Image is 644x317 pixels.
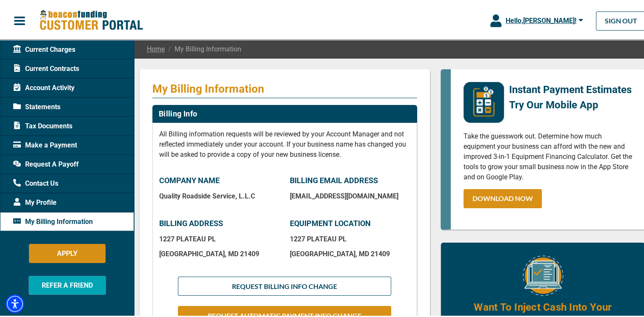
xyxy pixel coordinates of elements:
[159,174,280,184] p: COMPANY NAME
[290,190,410,198] p: [EMAIL_ADDRESS][DOMAIN_NAME]
[159,248,280,256] p: [GEOGRAPHIC_DATA] , MD 21409
[509,96,632,111] p: Try Our Mobile App
[290,248,410,256] p: [GEOGRAPHIC_DATA] , MD 21409
[29,242,106,261] button: APPLY
[159,233,280,241] p: 1227 PLATEAU PL
[290,174,410,184] p: BILLING EMAIL ADDRESS
[509,80,632,96] p: Instant Payment Estimates
[178,275,391,294] button: REQUEST BILLING INFO CHANGE
[13,158,79,168] span: Request A Payoff
[13,81,74,91] span: Account Activity
[13,62,79,72] span: Current Contracts
[13,215,93,225] span: My Billing Information
[506,15,576,23] span: Hello, [PERSON_NAME] !
[159,190,280,198] p: Quality Roadside Service, L.L.C
[13,177,58,187] span: Contact Us
[464,80,504,121] img: mobile-app-logo.png
[13,139,77,149] span: Make a Payment
[159,127,410,158] p: All Billing information requests will be reviewed by your Account Manager and not reflected immed...
[13,100,60,110] span: Statements
[6,293,24,311] div: Accessibility Menu
[39,8,143,30] img: Beacon Funding Customer Portal Logo
[29,274,106,293] button: REFER A FRIEND
[523,254,563,294] img: Equipment Financing Online Image
[464,130,632,181] p: Take the guesswork out. Determine how much equipment your business can afford with the new and im...
[159,108,197,117] h2: Billing Info
[290,217,410,226] p: EQUIPMENT LOCATION
[464,187,542,207] a: DOWNLOAD NOW
[13,196,57,206] span: My Profile
[165,42,241,53] span: My Billing Information
[152,80,417,94] p: My Billing Information
[13,43,75,53] span: Current Charges
[159,217,280,226] p: BILLING ADDRESS
[13,119,72,130] span: Tax Documents
[147,42,165,53] a: Home
[290,233,410,241] p: 1227 PLATEAU PL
